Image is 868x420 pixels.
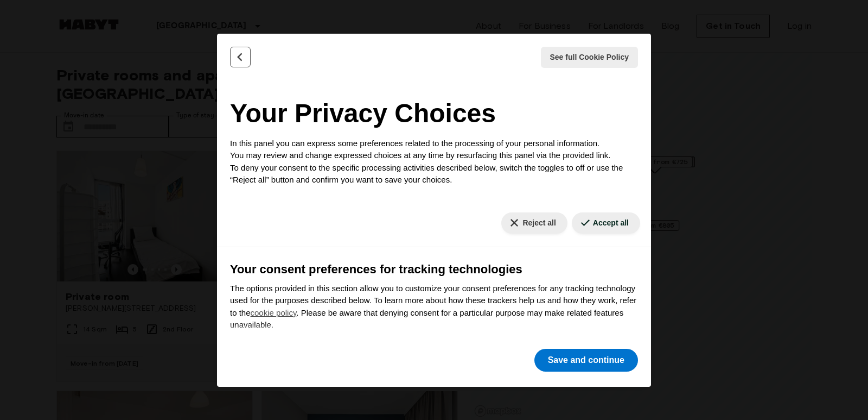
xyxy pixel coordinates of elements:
h2: Your Privacy Choices [230,94,638,133]
h3: Your consent preferences for tracking technologies [230,260,638,278]
p: In this panel you can express some preferences related to the processing of your personal informa... [230,137,638,186]
button: Back [230,47,251,67]
p: The options provided in this section allow you to customize your consent preferences for any trac... [230,283,638,331]
a: cookie policy [251,308,297,317]
button: Reject all [501,212,567,234]
button: Accept all [572,212,640,234]
button: See full Cookie Policy [541,47,639,68]
span: See full Cookie Policy [550,52,629,63]
button: Save and continue [534,349,638,372]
